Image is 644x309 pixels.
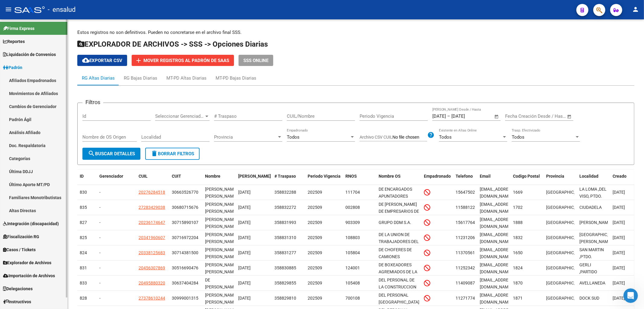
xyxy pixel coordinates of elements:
span: CUIT [172,174,181,179]
div: [DATE] [238,219,270,226]
mat-icon: cloud_download [82,57,89,64]
span: DE ENCARGADOS APUNTADORES MARITIMOS [379,187,412,205]
span: 358830885 [274,265,296,270]
span: GERLI ,PARTIDO LANUS [579,262,597,281]
p: Estos registros no son definitivos. Pueden no concretarse en el archivo final SSS. [77,29,634,36]
span: [PERSON_NAME] [PERSON_NAME] [205,202,237,214]
span: 1564750285 [456,190,480,195]
datatable-header-cell: ID [77,170,97,190]
datatable-header-cell: Provincia [544,170,577,190]
span: Padrón [3,64,22,71]
span: 358831993 [274,220,296,225]
h3: Filtros [82,98,103,107]
div: thumbs up [70,131,116,171]
span: 1140908717 [456,281,480,285]
span: [DATE] [613,235,625,240]
span: Archivo CSV CUIL [360,135,392,140]
span: 105408 [345,281,360,285]
span: 20456307869 [139,265,165,270]
div: Muchas gracias por aguardar. [10,57,72,63]
div: Ludmila dice… [5,54,116,67]
span: hugo54_649@vonju.org [480,187,514,199]
span: 835 [80,205,87,210]
span: rivof94195@cotasen.com [480,278,514,289]
span: Reportes [3,38,25,45]
p: El equipo también puede ayudar [29,8,94,14]
span: 1832 [513,235,523,240]
span: 27283429038 [139,205,165,210]
span: 1125234292 [456,265,480,270]
span: [PERSON_NAME] [579,220,612,225]
div: Cualquier otra duda estamos a su disposición. [10,179,94,191]
div: [DATE] [238,265,270,271]
span: Creado [613,174,626,179]
span: DE CHOFERES DE CAMIONES [379,247,412,259]
span: Liquidación de Convenios [3,51,56,58]
span: [PERSON_NAME] [PERSON_NAME] [205,293,237,304]
div: Muchas gracias por aguardar. [5,54,77,67]
input: Start date [505,113,525,119]
span: 202509 [308,250,322,255]
span: 202509 [308,190,322,195]
span: Todos [287,134,300,140]
button: Buscar Detalles [82,148,140,160]
span: 358832288 [274,190,296,195]
h1: Fin [29,3,37,8]
div: 30716972204 [172,234,198,241]
span: Explorador de Archivos [3,259,51,266]
span: - ensalud [48,3,75,16]
button: Borrar Filtros [145,148,200,160]
datatable-header-cell: Telefono [453,170,477,190]
span: 358831277 [274,250,296,255]
span: 830 [80,190,87,195]
span: 1669 [513,190,523,195]
div: 30637404284 [172,280,198,287]
span: [DATE] [613,281,625,285]
div: Ludmila dice… [5,67,116,87]
div: Hola me informan de sistemas que ya se actualizo la contraseña [27,33,111,45]
span: 20236174647 [139,220,165,225]
input: Start date [432,113,446,119]
span: AVELLANEDA [579,281,605,285]
span: 824 [80,250,87,255]
div: Barbara dice… [5,131,116,176]
span: - [99,296,101,301]
datatable-header-cell: Gerenciador [97,170,136,190]
mat-icon: search [88,150,95,157]
span: Mover registros al PADRÓN de SAAS [143,58,229,63]
div: [DATE] [238,280,270,287]
span: 827 [80,220,87,225]
span: Provincia [214,134,277,140]
span: 358832272 [274,205,296,210]
input: End date [451,113,481,119]
span: 358831310 [274,235,296,240]
span: 20495880320 [139,281,165,285]
span: 202509 [308,235,322,240]
span: Borrar Filtros [151,151,194,156]
button: Mover registros al PADRÓN de SAAS [132,55,234,66]
span: iazx7mdlqe@ibolinva.com [480,262,514,274]
span: 105804 [345,250,360,255]
span: [GEOGRAPHIC_DATA] [546,265,587,270]
span: [GEOGRAPHIC_DATA][PERSON_NAME] [579,232,620,244]
span: [GEOGRAPHIC_DATA] [546,235,587,240]
input: End date [530,113,559,119]
span: [DATE] [613,205,625,210]
button: Selector de emoji [9,198,14,203]
span: [GEOGRAPHIC_DATA] [546,190,587,195]
div: Barbara dice… [5,12,116,30]
mat-icon: person [632,6,639,13]
span: [GEOGRAPHIC_DATA] [546,250,587,255]
span: [DATE] [613,250,625,255]
div: 30715890107 [172,219,198,226]
div: Refresque la página en unos 2 minutos, por favor. [10,91,94,103]
span: Periodo Vigencia [308,174,341,179]
span: - [99,250,101,255]
span: Todos [512,134,524,140]
datatable-header-cell: # Traspaso [272,170,305,190]
button: Selector de gif [19,198,24,203]
button: Exportar CSV [77,55,127,66]
span: Martinezcondoblez@lavep.org [480,247,514,259]
span: [DATE] [613,190,625,195]
span: Provincia [546,174,564,179]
